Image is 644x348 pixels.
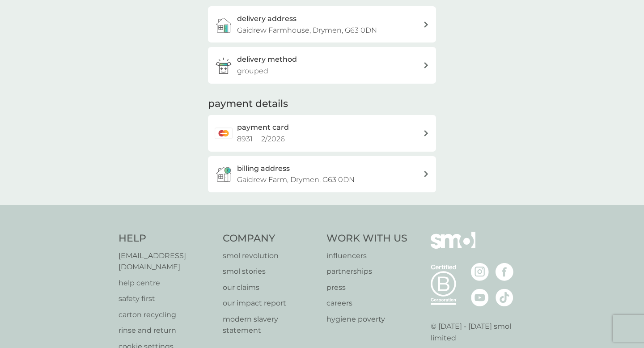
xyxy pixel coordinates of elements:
[237,65,268,77] p: grouped
[496,263,513,281] img: visit the smol Facebook page
[496,289,513,306] img: visit the smol Tiktok page
[223,297,318,309] a: our impact report
[431,321,526,344] p: © [DATE] - [DATE] smol limited
[223,232,318,246] h4: Company
[237,135,253,143] span: 8931
[237,13,297,25] h3: delivery address
[326,250,407,262] a: influencers
[326,282,407,293] a: press
[237,163,290,174] h3: billing address
[431,232,475,262] img: smol
[223,250,318,262] a: smol revolution
[237,54,297,65] h3: delivery method
[326,232,407,246] h4: Work With Us
[223,282,318,293] a: our claims
[208,47,436,83] a: delivery methodgrouped
[223,266,318,277] a: smol stories
[237,25,377,36] p: Gaidrew Farmhouse, Drymen, G63 0DN
[237,122,289,133] h2: payment card
[119,277,214,289] a: help centre
[471,263,489,281] img: visit the smol Instagram page
[326,266,407,277] a: partnerships
[326,314,407,325] a: hygiene poverty
[119,325,214,336] a: rinse and return
[119,293,214,305] a: safety first
[261,135,285,143] span: 2 / 2026
[119,309,214,321] a: carton recycling
[237,174,355,186] p: Gaidrew Farm, Drymen, G63 0DN
[208,156,436,192] button: billing addressGaidrew Farm, Drymen, G63 0DN
[223,314,318,336] a: modern slavery statement
[326,297,407,309] a: careers
[208,6,436,42] a: delivery addressGaidrew Farmhouse, Drymen, G63 0DN
[471,289,489,306] img: visit the smol Youtube page
[119,232,214,246] h4: Help
[208,115,436,151] a: payment card8931 2/2026
[119,250,214,273] a: [EMAIL_ADDRESS][DOMAIN_NAME]
[208,97,288,111] h2: payment details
